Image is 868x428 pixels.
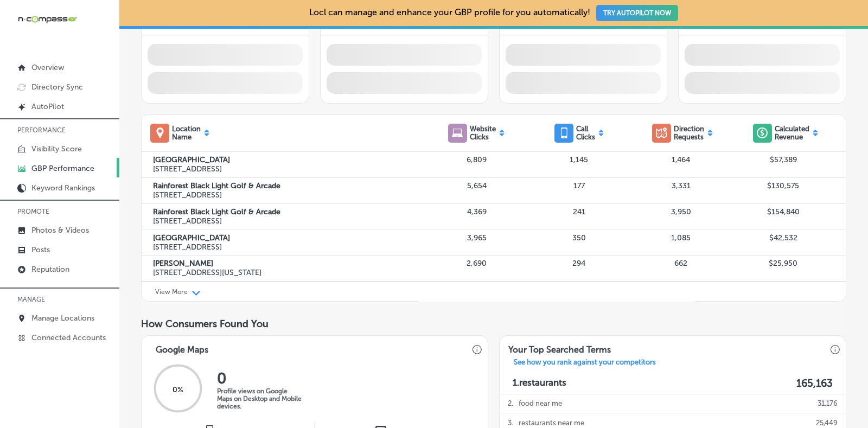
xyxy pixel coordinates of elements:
label: [PERSON_NAME] [153,259,426,268]
h3: Google Maps [147,336,217,358]
p: 1,085 [630,233,732,242]
span: 0 % [173,385,183,394]
label: [GEOGRAPHIC_DATA] [153,233,426,242]
p: 2 . [508,394,513,413]
p: Connected Accounts [31,333,106,342]
p: Keyword Rankings [31,183,95,193]
p: Reputation [31,265,69,274]
p: 2,690 [425,259,527,268]
a: See how you rank against your competitors [505,358,665,369]
p: View More [155,288,188,296]
p: [STREET_ADDRESS] [153,242,426,252]
p: 1,145 [528,155,630,164]
p: Website Clicks [470,125,496,141]
p: 241 [528,207,630,216]
p: 662 [630,259,732,268]
h2: 0 [217,369,304,387]
label: Rainforest Black Light Golf & Arcade [153,181,426,190]
p: 3,331 [630,181,732,190]
p: 5,654 [425,181,527,190]
p: [STREET_ADDRESS][US_STATE] [153,268,426,277]
p: $57,389 [732,155,834,164]
p: Calculated Revenue [775,125,809,141]
p: 3,965 [425,233,527,242]
label: [GEOGRAPHIC_DATA] [153,155,426,164]
p: 4,369 [425,207,527,216]
p: GBP Performance [31,164,94,173]
p: [STREET_ADDRESS] [153,164,426,174]
p: Posts [31,245,50,254]
p: $25,950 [732,259,834,268]
p: food near me [519,394,562,413]
p: 294 [528,259,630,268]
p: [STREET_ADDRESS] [153,216,426,226]
p: 177 [528,181,630,190]
p: $42,532 [732,233,834,242]
label: 165,163 [796,377,833,389]
p: $154,840 [732,207,834,216]
p: 31,176 [818,394,838,413]
p: Location Name [172,125,201,141]
span: How Consumers Found You [141,318,269,330]
p: Call Clicks [576,125,595,141]
h3: Your Top Searched Terms [500,336,620,358]
p: Direction Requests [674,125,704,141]
p: 6,809 [425,155,527,164]
p: 350 [528,233,630,242]
p: Photos & Videos [31,226,89,235]
p: Overview [31,63,64,72]
p: Directory Sync [31,82,83,92]
p: [STREET_ADDRESS] [153,190,426,200]
p: 3,950 [630,207,732,216]
button: TRY AUTOPILOT NOW [596,5,678,21]
p: $130,575 [732,181,834,190]
p: AutoPilot [31,102,64,111]
p: Manage Locations [31,314,94,323]
p: 1,464 [630,155,732,164]
img: 660ab0bf-5cc7-4cb8-ba1c-48b5ae0f18e60NCTV_CLogo_TV_Black_-500x88.png [17,14,77,24]
label: Rainforest Black Light Golf & Arcade [153,207,426,216]
p: Visibility Score [31,144,82,154]
p: 1. restaurants [513,377,566,389]
p: Profile views on Google Maps on Desktop and Mobile devices. [217,387,304,410]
